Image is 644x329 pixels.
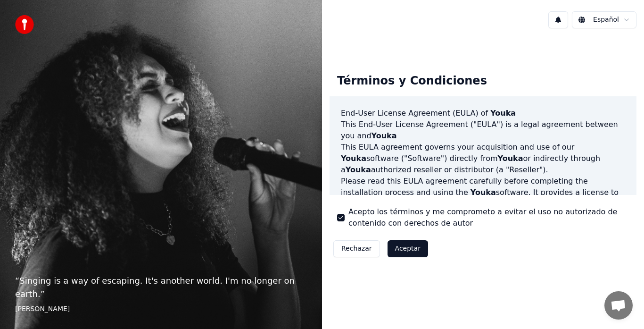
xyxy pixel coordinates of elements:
[15,274,307,301] p: “ Singing is a way of escaping. It's another world. I'm no longer on earth. ”
[15,15,34,34] img: youka
[388,240,428,257] button: Aceptar
[341,119,625,142] p: This End-User License Agreement ("EULA") is a legal agreement between you and
[346,165,371,174] span: Youka
[341,154,366,163] span: Youka
[490,109,516,118] span: Youka
[348,206,629,229] label: Acepto los términos y me comprometo a evitar el uso no autorizado de contenido con derechos de autor
[330,66,495,96] div: Términos y Condiciones
[15,304,307,314] footer: [PERSON_NAME]
[604,291,633,320] a: Chat abierto
[333,240,380,257] button: Rechazar
[341,142,625,176] p: This EULA agreement governs your acquisition and use of our software ("Software") directly from o...
[498,154,523,163] span: Youka
[341,176,625,221] p: Please read this EULA agreement carefully before completing the installation process and using th...
[341,108,625,119] h3: End-User License Agreement (EULA) of
[471,188,496,197] span: Youka
[372,131,397,140] span: Youka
